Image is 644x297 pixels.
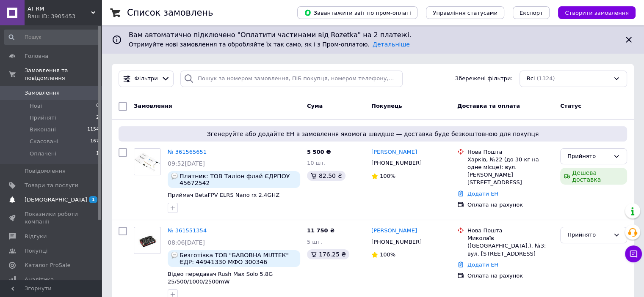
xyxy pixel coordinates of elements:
[513,6,550,19] button: Експорт
[129,41,410,48] span: Отримуйте нові замовлення та обробляйте їх так само, як і з Пром-оплатою.
[371,103,402,109] span: Покупець
[180,252,297,265] span: Безготівка ТОВ "БАВОВНА МІЛТЕК" ЄДР: 44941330 МФО 300346 Відправка на ТОВ "БАВОВНА МІЛТЕК" Отриму...
[467,156,553,187] div: Харків, №22 (до 30 кг на одне місце): вул. [PERSON_NAME][STREET_ADDRESS]
[565,10,629,16] span: Створити замовлення
[25,210,78,226] span: Показники роботи компанії
[168,192,279,198] a: Приймач BetaFPV ELRS Nano rx 2.4GHZ
[168,227,207,234] a: № 361551354
[25,67,102,82] span: Замовлення та повідомлення
[134,227,161,254] a: Фото товару
[25,182,78,189] span: Товари та послуги
[536,75,555,82] span: (1324)
[373,41,410,48] a: Детальніше
[307,171,345,181] div: 82.50 ₴
[527,75,535,83] span: Всі
[457,103,520,109] span: Доставка та оплата
[380,173,395,179] span: 100%
[558,6,636,19] button: Створити замовлення
[168,271,273,285] a: Відео передавач Rush Max Solo 5.8G 25/500/1000/2500mW
[134,149,160,175] img: Фото товару
[135,75,158,83] span: Фільтри
[28,5,91,13] span: AT-RM
[96,114,99,122] span: 2
[96,102,99,110] span: 0
[127,8,213,18] h1: Список замовлень
[168,149,207,155] a: № 361565651
[625,245,642,262] button: Чат з покупцем
[371,227,417,235] a: [PERSON_NAME]
[28,13,102,20] div: Ваш ID: 3905453
[467,148,553,156] div: Нова Пошта
[134,228,160,253] img: Фото товару
[567,231,610,240] div: Прийнято
[25,247,47,255] span: Покупці
[307,249,349,259] div: 176.25 ₴
[550,9,636,16] a: Створити замовлення
[180,173,297,186] span: Платник: ТОВ Таліон флай ЄДРПОУ 45672542
[30,138,58,145] span: Скасовані
[180,71,403,87] input: Пошук за номером замовлення, ПІБ покупця, номером телефону, Email, номером накладної
[96,150,99,158] span: 1
[307,103,323,109] span: Cума
[25,276,54,283] span: Аналітика
[520,10,543,16] span: Експорт
[567,152,610,161] div: Прийнято
[25,233,47,240] span: Відгуки
[89,196,97,203] span: 1
[304,9,411,16] span: Завантажити звіт по пром-оплаті
[467,262,498,268] a: Додати ЕН
[560,103,581,109] span: Статус
[371,148,417,156] a: [PERSON_NAME]
[467,234,553,258] div: Миколаїв ([GEOGRAPHIC_DATA].), №3: вул. [STREET_ADDRESS]
[25,52,48,60] span: Головна
[455,75,513,83] span: Збережені фільтри:
[307,239,322,245] span: 5 шт.
[25,89,60,97] span: Замовлення
[25,167,66,175] span: Повідомлення
[171,173,178,180] img: :speech_balloon:
[370,237,423,248] div: [PHONE_NUMBER]
[297,6,417,19] button: Завантажити звіт по пром-оплаті
[25,196,87,204] span: [DEMOGRAPHIC_DATA]
[426,6,504,19] button: Управління статусами
[168,160,205,167] span: 09:52[DATE]
[433,10,498,16] span: Управління статусами
[467,191,498,197] a: Додати ЕН
[90,138,99,145] span: 167
[25,262,70,269] span: Каталог ProSale
[380,251,395,258] span: 100%
[467,227,553,234] div: Нова Пошта
[467,272,553,280] div: Оплата на рахунок
[467,201,553,209] div: Оплата на рахунок
[87,126,99,134] span: 1154
[168,239,205,246] span: 08:06[DATE]
[4,30,100,45] input: Пошук
[134,103,172,109] span: Замовлення
[30,114,56,122] span: Прийняті
[307,227,334,234] span: 11 750 ₴
[30,150,56,158] span: Оплачені
[307,160,326,166] span: 10 шт.
[370,158,423,169] div: [PHONE_NUMBER]
[560,168,627,185] div: Дешева доставка
[129,30,617,40] span: Вам автоматично підключено "Оплатити частинами від Rozetka" на 2 платежі.
[30,126,56,134] span: Виконані
[122,130,624,138] span: Згенеруйте або додайте ЕН в замовлення якомога швидше — доставка буде безкоштовною для покупця
[307,149,331,155] span: 5 500 ₴
[171,252,178,259] img: :speech_balloon:
[30,102,42,110] span: Нові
